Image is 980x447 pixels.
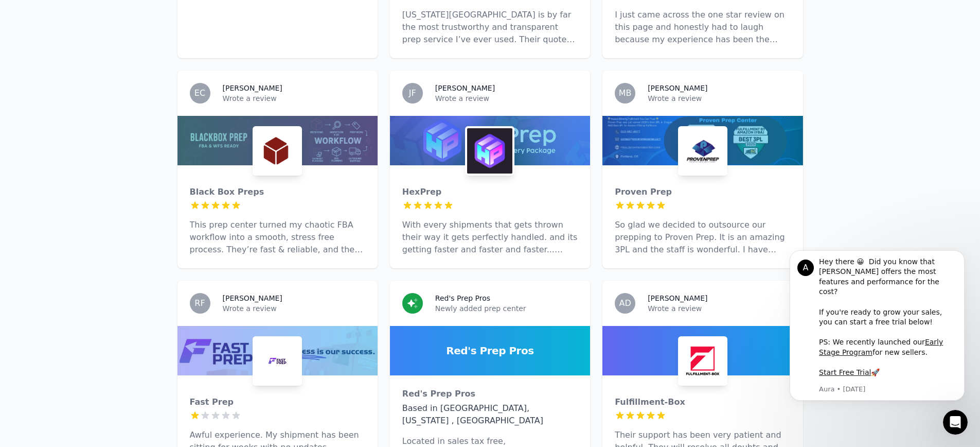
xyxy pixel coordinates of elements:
p: Newly added prep center [435,303,578,314]
span: AD [619,299,631,307]
img: Fulfillment-Box [680,338,725,384]
p: So glad we decided to outsource our prepping to Proven Prep. It is an amazing 3PL and the staff i... [615,219,790,256]
img: HexPrep [467,128,512,174]
span: Red's Prep Pros [446,343,533,358]
h3: [PERSON_NAME] [223,293,282,303]
a: MB[PERSON_NAME]Wrote a reviewProven PrepProven PrepSo glad we decided to outsource our prepping t... [602,71,803,268]
img: Black Box Preps [255,128,300,174]
h3: Red's Prep Pros [435,293,490,303]
h3: [PERSON_NAME] [648,83,707,93]
p: Wrote a review [648,303,790,314]
p: I just came across the one star review on this page and honestly had to laugh because my experien... [615,9,790,46]
p: [US_STATE][GEOGRAPHIC_DATA] is by far the most trustworthy and transparent prep service I’ve ever... [402,9,578,46]
p: Wrote a review [435,93,578,104]
span: RF [194,299,205,307]
div: Black Box Preps [190,186,365,198]
span: MB [619,89,632,97]
iframe: Intercom notifications message [774,247,980,440]
div: Proven Prep [615,186,790,198]
h3: [PERSON_NAME] [648,293,707,303]
iframe: Intercom live chat [943,410,968,435]
img: Fast Prep [255,338,300,384]
div: Fulfillment-Box [615,396,790,408]
p: Wrote a review [223,303,365,314]
h3: [PERSON_NAME] [435,83,495,93]
span: JF [409,89,416,97]
a: EC[PERSON_NAME]Wrote a reviewBlack Box PrepsBlack Box PrepsThis prep center turned my chaotic FBA... [177,71,378,268]
h3: [PERSON_NAME] [223,83,282,93]
div: HexPrep [402,186,578,198]
a: JF[PERSON_NAME]Wrote a reviewHexPrepHexPrepWith every shipments that gets thrown their way it get... [390,71,590,268]
p: This prep center turned my chaotic FBA workflow into a smooth, stress free process. They’re fast ... [190,219,365,256]
div: Red's Prep Pros [402,388,578,400]
div: Based in [GEOGRAPHIC_DATA], [US_STATE] , [GEOGRAPHIC_DATA] [402,402,578,427]
p: With every shipments that gets thrown their way it gets perfectly handled. and its getting faster... [402,219,578,256]
p: Wrote a review [223,93,365,104]
span: EC [194,89,205,97]
p: Wrote a review [648,93,790,104]
div: Fast Prep [190,396,365,408]
img: Proven Prep [680,128,725,174]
